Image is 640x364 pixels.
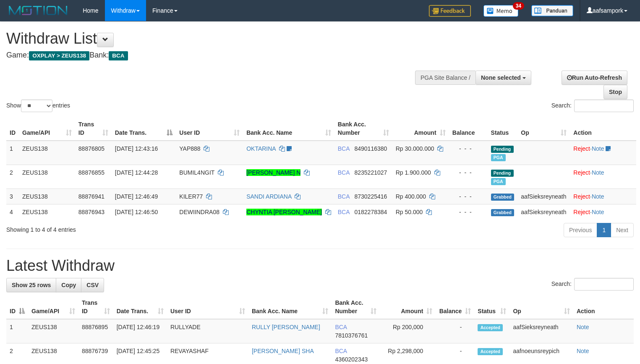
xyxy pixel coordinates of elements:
[509,319,573,343] td: aafSieksreyneath
[252,348,314,354] a: [PERSON_NAME] SHA
[176,117,243,141] th: User ID: activate to sort column ascending
[19,204,75,220] td: ZEUS138
[75,117,112,141] th: Trans ID: activate to sort column ascending
[6,222,260,234] div: Showing 1 to 4 of 4 entries
[334,117,392,141] th: Bank Acc. Number: activate to sort column ascending
[551,100,634,112] label: Search:
[592,193,604,200] a: Note
[6,189,19,204] td: 3
[517,204,570,220] td: aafSieksreyneath
[597,223,611,237] a: 1
[6,204,19,220] td: 4
[531,5,573,16] img: panduan.png
[6,278,56,292] a: Show 25 rows
[61,282,76,288] span: Copy
[509,295,573,319] th: Op: activate to sort column ascending
[478,324,503,331] span: Accepted
[19,141,75,165] td: ZEUS138
[167,295,248,319] th: User ID: activate to sort column ascending
[517,189,570,204] td: aafSieksreyneath
[396,169,431,176] span: Rp 1.900.000
[436,319,474,343] td: -
[449,117,488,141] th: Balance
[354,169,387,176] span: Copy 8235221027 to clipboard
[6,117,19,141] th: ID
[481,74,521,81] span: None selected
[243,117,334,141] th: Bank Acc. Name: activate to sort column ascending
[592,209,604,215] a: Note
[574,100,634,112] input: Search:
[78,145,104,152] span: 88876805
[78,319,113,343] td: 88876895
[452,168,484,177] div: - - -
[109,51,128,60] span: BCA
[562,71,627,85] a: Run Auto-Refresh
[592,169,604,176] a: Note
[179,209,219,215] span: DEWIINDRA08
[573,193,590,200] a: Reject
[246,193,291,200] a: SANDI ARDIANA
[6,100,70,112] label: Show entries
[19,165,75,189] td: ZEUS138
[491,154,506,161] span: Marked by aafmaleo
[354,145,387,152] span: Copy 8490116380 to clipboard
[452,144,484,153] div: - - -
[252,324,320,330] a: RULLY [PERSON_NAME]
[179,169,214,176] span: BUMIL4NGIT
[78,193,104,200] span: 88876941
[483,5,519,17] img: Button%20Memo.svg
[577,348,589,354] a: Note
[246,145,276,152] a: OKTARINA
[573,145,590,152] a: Reject
[570,141,636,165] td: ·
[179,193,203,200] span: KILER77
[474,295,509,319] th: Status: activate to sort column ascending
[354,193,387,200] span: Copy 8730225416 to clipboard
[78,209,104,215] span: 88876943
[415,71,475,85] div: PGA Site Balance /
[396,209,423,215] span: Rp 50.000
[338,193,350,200] span: BCA
[78,295,113,319] th: Trans ID: activate to sort column ascending
[112,117,176,141] th: Date Trans.: activate to sort column descending
[570,165,636,189] td: ·
[115,169,158,176] span: [DATE] 12:44:28
[28,319,78,343] td: ZEUS138
[338,145,350,152] span: BCA
[452,192,484,201] div: - - -
[29,51,89,60] span: OXPLAY > ZEUS138
[338,169,350,176] span: BCA
[380,319,436,343] td: Rp 200,000
[574,278,634,291] input: Search:
[179,145,200,152] span: YAP888
[115,145,158,152] span: [DATE] 12:43:16
[491,178,506,185] span: Marked by aafnoeunsreypich
[380,295,436,319] th: Amount: activate to sort column ascending
[6,257,634,274] h1: Latest Withdraw
[6,51,418,60] h4: Game: Bank:
[6,4,70,17] img: MOTION_logo.png
[429,5,471,17] img: Feedback.jpg
[115,209,158,215] span: [DATE] 12:46:50
[452,208,484,216] div: - - -
[19,117,75,141] th: Game/API: activate to sort column ascending
[517,117,570,141] th: Op: activate to sort column ascending
[335,332,368,339] span: Copy 7810376761 to clipboard
[491,146,514,153] span: Pending
[573,169,590,176] a: Reject
[570,189,636,204] td: ·
[115,193,158,200] span: [DATE] 12:46:49
[573,295,634,319] th: Action
[81,278,104,292] a: CSV
[335,348,347,354] span: BCA
[513,2,524,10] span: 34
[611,223,634,237] a: Next
[21,100,52,112] select: Showentries
[491,209,515,216] span: Grabbed
[332,295,380,319] th: Bank Acc. Number: activate to sort column ascending
[354,209,387,215] span: Copy 0182278384 to clipboard
[551,278,634,291] label: Search:
[335,356,368,363] span: Copy 4360202343 to clipboard
[488,117,518,141] th: Status
[19,189,75,204] td: ZEUS138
